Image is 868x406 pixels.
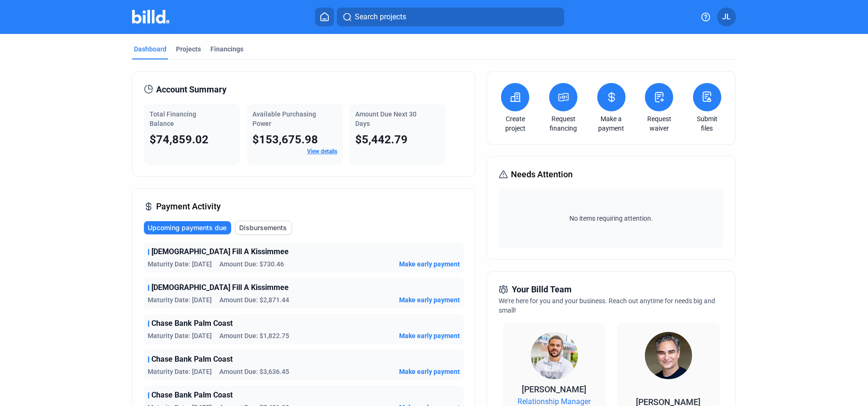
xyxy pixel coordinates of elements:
span: $153,675.98 [252,133,318,146]
span: Upcoming payments due [148,223,226,232]
a: Request waiver [643,114,676,133]
span: Maturity Date: [DATE] [148,331,212,340]
span: Amount Due: $3,636.45 [219,367,289,376]
a: Make a payment [595,114,628,133]
span: We're here for you and your business. Reach out anytime for needs big and small! [499,297,715,314]
button: Make early payment [399,259,460,269]
button: JL [717,8,736,26]
button: Make early payment [399,331,460,340]
img: Territory Manager [645,332,692,379]
span: JL [722,11,731,23]
span: Payment Activity [156,200,221,213]
span: Chase Bank Palm Coast [151,318,233,329]
button: Disbursements [235,221,292,235]
span: [DEMOGRAPHIC_DATA] Fill A Kissimmee [151,282,289,293]
button: Search projects [337,8,564,26]
a: Submit files [691,114,724,133]
img: Billd Company Logo [132,10,169,24]
span: Available Purchasing Power [252,110,316,127]
span: Total Financing Balance [150,110,196,127]
button: Make early payment [399,367,460,376]
div: Projects [176,44,201,54]
span: Maturity Date: [DATE] [148,259,212,269]
span: $74,859.02 [150,133,209,146]
span: Amount Due: $2,871.44 [219,295,289,305]
img: Relationship Manager [531,332,578,379]
span: Amount Due: $730.46 [219,259,284,269]
span: [PERSON_NAME] [522,384,586,394]
span: Chase Bank Palm Coast [151,389,233,401]
span: Amount Due Next 30 Days [355,110,417,127]
span: Amount Due: $1,822.75 [219,331,289,340]
a: View details [307,148,337,155]
span: [DEMOGRAPHIC_DATA] Fill A Kissimmee [151,246,289,257]
button: Make early payment [399,295,460,305]
a: Request financing [547,114,580,133]
span: Search projects [355,11,406,23]
a: Create project [499,114,532,133]
span: $5,442.79 [355,133,408,146]
span: Chase Bank Palm Coast [151,354,233,365]
span: No items requiring attention. [502,214,719,223]
span: Your Billd Team [512,283,572,296]
span: Maturity Date: [DATE] [148,295,212,305]
div: Financings [210,44,243,54]
span: Account Summary [156,83,226,96]
span: Maturity Date: [DATE] [148,367,212,376]
span: Needs Attention [511,168,573,181]
button: Upcoming payments due [144,221,231,234]
span: Disbursements [239,223,287,232]
div: Dashboard [134,44,167,54]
